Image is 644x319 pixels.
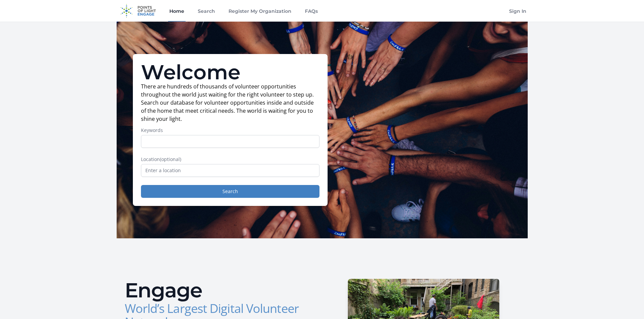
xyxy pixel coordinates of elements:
input: Enter a location [141,164,319,177]
label: Location [141,156,319,163]
label: Keywords [141,127,319,134]
span: (optional) [160,156,181,162]
button: Search [141,185,319,198]
h1: Welcome [141,62,319,82]
h2: Engage [125,280,317,300]
p: There are hundreds of thousands of volunteer opportunities throughout the world just waiting for ... [141,82,319,123]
